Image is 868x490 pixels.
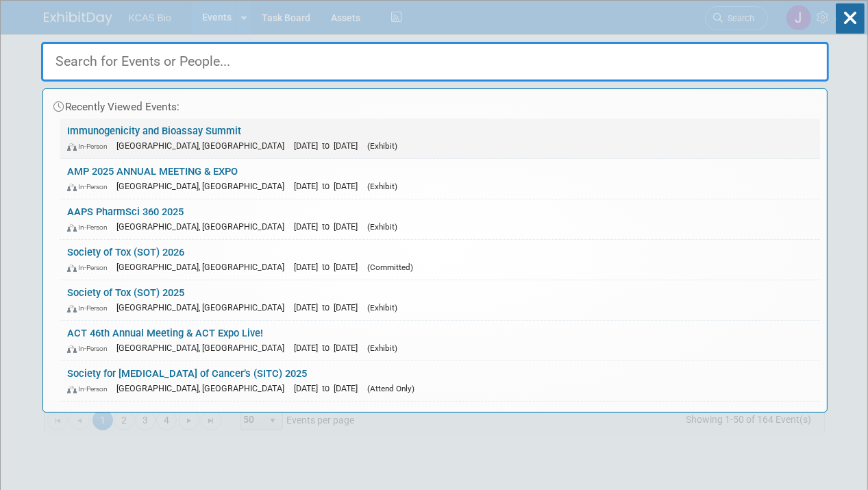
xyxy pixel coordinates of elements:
a: Society of Tox (SOT) 2025 In-Person [GEOGRAPHIC_DATA], [GEOGRAPHIC_DATA] [DATE] to [DATE] (Exhibit) [60,280,820,320]
div: Recently Viewed Events: [50,89,820,119]
a: ACT 46th Annual Meeting & ACT Expo Live! In-Person [GEOGRAPHIC_DATA], [GEOGRAPHIC_DATA] [DATE] to... [60,321,820,360]
span: [DATE] to [DATE] [294,383,364,393]
span: In-Person [67,384,114,393]
a: Society of Tox (SOT) 2026 In-Person [GEOGRAPHIC_DATA], [GEOGRAPHIC_DATA] [DATE] to [DATE] (Commit... [60,240,820,280]
span: In-Person [67,142,114,151]
span: [DATE] to [DATE] [294,221,364,232]
span: In-Person [67,223,114,232]
span: In-Person [67,182,114,191]
span: (Exhibit) [367,182,397,191]
span: (Exhibit) [367,222,397,232]
span: [GEOGRAPHIC_DATA], [GEOGRAPHIC_DATA] [116,221,291,232]
span: [GEOGRAPHIC_DATA], [GEOGRAPHIC_DATA] [116,383,291,393]
span: [GEOGRAPHIC_DATA], [GEOGRAPHIC_DATA] [116,343,291,353]
span: (Exhibit) [367,141,397,151]
span: (Exhibit) [367,343,397,353]
span: [DATE] to [DATE] [294,343,364,353]
span: [GEOGRAPHIC_DATA], [GEOGRAPHIC_DATA] [116,302,291,313]
a: AAPS PharmSci 360 2025 In-Person [GEOGRAPHIC_DATA], [GEOGRAPHIC_DATA] [DATE] to [DATE] (Exhibit) [60,199,820,239]
span: (Committed) [367,262,413,272]
span: [GEOGRAPHIC_DATA], [GEOGRAPHIC_DATA] [116,262,291,272]
span: [GEOGRAPHIC_DATA], [GEOGRAPHIC_DATA] [116,140,291,151]
span: [GEOGRAPHIC_DATA], [GEOGRAPHIC_DATA] [116,181,291,191]
span: (Exhibit) [367,303,397,313]
span: [DATE] to [DATE] [294,181,364,191]
input: Search for Events or People... [41,42,829,82]
span: [DATE] to [DATE] [294,302,364,313]
span: [DATE] to [DATE] [294,140,364,151]
span: In-Person [67,344,114,353]
span: (Attend Only) [367,384,414,393]
span: In-Person [67,304,114,313]
span: In-Person [67,263,114,272]
a: AMP 2025 ANNUAL MEETING & EXPO In-Person [GEOGRAPHIC_DATA], [GEOGRAPHIC_DATA] [DATE] to [DATE] (E... [60,159,820,199]
span: [DATE] to [DATE] [294,262,364,272]
a: Immunogenicity and Bioassay Summit In-Person [GEOGRAPHIC_DATA], [GEOGRAPHIC_DATA] [DATE] to [DATE... [60,119,820,158]
a: Society for [MEDICAL_DATA] of Cancer’s (SITC) 2025 In-Person [GEOGRAPHIC_DATA], [GEOGRAPHIC_DATA]... [60,361,820,401]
